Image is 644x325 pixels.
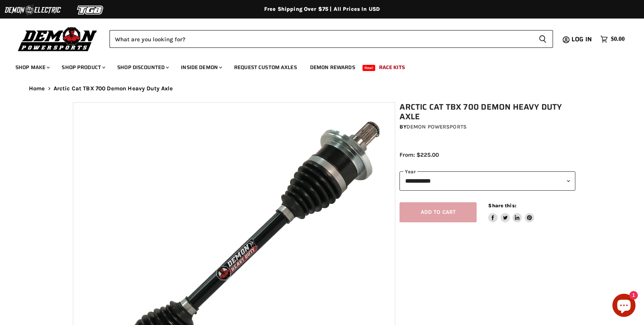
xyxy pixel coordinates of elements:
[175,59,227,75] a: Inside Demon
[10,59,54,75] a: Shop Make
[110,30,533,48] input: Search
[110,30,553,48] form: Product
[572,34,592,44] span: Log in
[568,36,597,43] a: Log in
[13,6,631,13] div: Free Shipping Over $75 | All Prices In USD
[597,34,629,45] a: $0.00
[56,59,110,75] a: Shop Product
[488,202,534,223] aside: Share this:
[533,30,553,48] button: Search
[10,56,623,75] ul: Main menu
[373,59,411,75] a: Race Kits
[400,151,439,158] span: From: $225.00
[406,124,467,130] a: Demon Powersports
[400,102,575,122] h1: Arctic Cat TBX 700 Demon Heavy Duty Axle
[400,123,575,131] div: by
[29,85,45,92] a: Home
[4,3,62,17] img: Demon Electric Logo 2
[304,59,361,75] a: Demon Rewards
[488,203,516,208] span: Share this:
[54,85,173,92] span: Arctic Cat TBX 700 Demon Heavy Duty Axle
[400,171,575,190] select: year
[228,59,303,75] a: Request Custom Axles
[15,25,100,52] img: Demon Powersports
[362,65,376,71] span: New!
[610,294,638,319] inbox-online-store-chat: Shopify online store chat
[111,59,174,75] a: Shop Discounted
[611,36,625,43] span: $0.00
[13,85,631,92] nav: Breadcrumbs
[62,3,120,17] img: TGB Logo 2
